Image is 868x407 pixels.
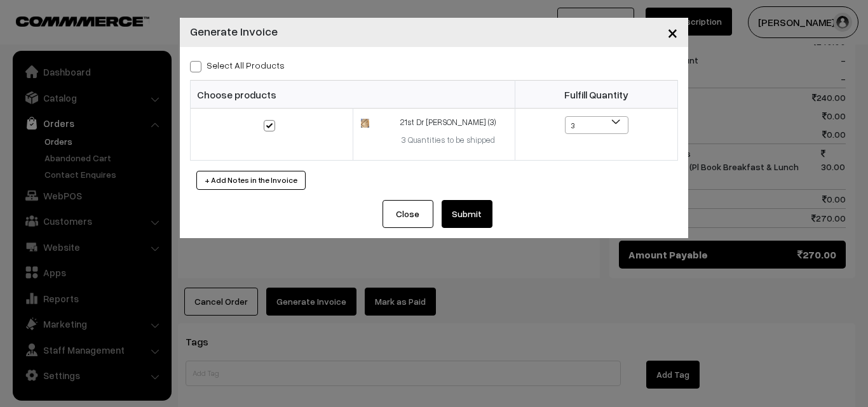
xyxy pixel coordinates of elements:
button: Submit [442,200,492,228]
label: Select all Products [190,58,285,72]
div: 3 Quantities to be shipped [388,134,507,147]
button: Close [383,200,433,228]
th: Choose products [191,81,515,109]
img: 17446109418727Chappathi-1.jpg [361,119,369,127]
span: 3 [565,116,628,134]
div: 21st Dr [PERSON_NAME] (3) [388,116,507,129]
th: Fulfill Quantity [515,81,678,109]
span: 3 [566,117,628,135]
span: × [667,20,678,44]
button: + Add Notes in the Invoice [196,171,306,190]
h4: Generate Invoice [190,23,278,40]
button: Close [657,13,688,52]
